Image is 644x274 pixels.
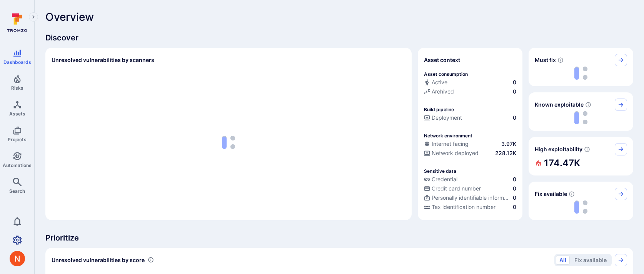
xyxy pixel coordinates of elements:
div: Network deployed [424,149,479,157]
img: Loading... [222,136,235,149]
div: loading spinner [52,71,405,214]
span: 0 [513,175,516,183]
div: Archived [424,88,454,95]
span: Unresolved vulnerabilities by score [52,256,145,264]
p: Sensitive data [424,168,456,174]
svg: Risk score >=40 , missed SLA [557,57,564,63]
span: Risks [11,85,23,91]
svg: EPSS score ≥ 0.7 [584,146,590,152]
span: Known exploitable [535,101,584,109]
i: Expand navigation menu [31,14,36,20]
div: Evidence indicative of processing credit card numbers [424,185,516,194]
div: loading spinner [535,200,627,214]
a: Internet facing3.97K [424,140,516,148]
div: loading spinner [535,66,627,80]
span: Archived [432,88,454,95]
span: 0 [513,203,516,211]
img: ACg8ocIprwjrgDQnDsNSk9Ghn5p5-B8DpAKWoJ5Gi9syOE4K59tr4Q=s96-c [10,251,25,266]
span: 0 [513,194,516,202]
button: Fix available [571,256,610,265]
img: Loading... [574,67,587,80]
span: 228.12K [495,149,516,157]
span: Tax identification number [432,203,496,211]
div: Internet facing [424,140,469,148]
div: Neeren Patki [10,251,25,266]
div: Personally identifiable information (PII) [424,194,511,202]
span: Automations [3,162,32,168]
span: Credential [432,175,457,183]
button: All [556,256,570,265]
div: Known exploitable [529,92,633,131]
div: Credential [424,175,457,183]
span: Deployment [432,114,462,122]
span: Dashboards [3,59,31,65]
a: Deployment0 [424,114,516,122]
div: Evidence that an asset is internet facing [424,140,516,149]
span: Active [432,79,447,86]
span: Search [9,188,25,194]
div: Evidence indicative of processing tax identification numbers [424,203,516,212]
a: Active0 [424,79,516,86]
p: Asset consumption [424,71,468,77]
span: Fix available [535,190,567,198]
a: Network deployed228.12K [424,149,516,157]
a: Credential0 [424,175,516,183]
div: Credit card number [424,185,481,192]
img: Loading... [574,111,587,124]
button: Expand navigation menu [29,12,38,22]
span: 0 [513,114,516,122]
span: Overview [45,11,94,23]
a: Archived0 [424,88,516,95]
span: 0 [513,88,516,95]
span: High exploitability [535,145,582,153]
div: Must fix [529,48,633,86]
p: Build pipeline [424,107,454,112]
div: Deployment [424,114,462,122]
div: Evidence that the asset is packaged and deployed somewhere [424,149,516,159]
div: High exploitability [529,137,633,175]
span: Credit card number [432,185,481,192]
span: 0 [513,185,516,192]
h2: Unresolved vulnerabilities by scanners [52,56,154,64]
div: Tax identification number [424,203,496,211]
h2: 174.47K [544,155,580,171]
span: 0 [513,79,516,86]
div: Number of vulnerabilities in status 'Open' 'Triaged' and 'In process' grouped by score [148,256,154,264]
a: Credit card number0 [424,185,516,192]
svg: Vulnerabilities with fix available [569,191,575,197]
span: Discover [45,32,633,43]
div: Fix available [529,182,633,220]
span: Internet facing [432,140,469,148]
div: Active [424,79,447,86]
a: Personally identifiable information (PII)0 [424,194,516,202]
span: Assets [9,111,25,117]
span: Projects [8,137,27,142]
div: loading spinner [535,111,627,125]
div: Evidence indicative of processing personally identifiable information [424,194,516,203]
span: 3.97K [501,140,516,148]
div: Commits seen in the last 180 days [424,79,516,88]
div: Code repository is archived [424,88,516,97]
a: Tax identification number0 [424,203,516,211]
span: Prioritize [45,232,633,243]
span: Must fix [535,56,556,64]
svg: Confirmed exploitable by KEV [585,102,591,108]
span: Network deployed [432,149,479,157]
div: Evidence indicative of handling user or service credentials [424,175,516,185]
div: Configured deployment pipeline [424,114,516,123]
img: Loading... [574,200,587,214]
span: Asset context [424,56,460,64]
span: Personally identifiable information (PII) [432,194,511,202]
p: Network environment [424,133,472,139]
